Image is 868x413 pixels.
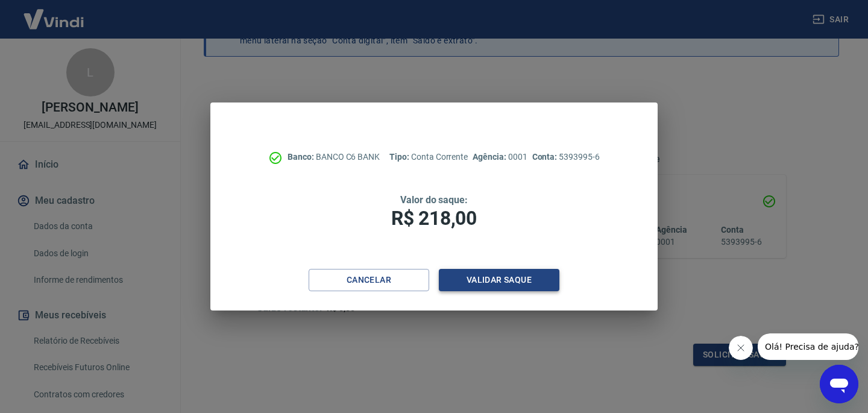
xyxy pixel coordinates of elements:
p: BANCO C6 BANK [288,151,380,163]
span: Tipo: [389,152,411,162]
p: 5393995-6 [532,151,600,163]
button: Cancelar [309,269,429,291]
iframe: Message from company [758,333,858,360]
span: Conta: [532,152,559,162]
span: Agência: [473,152,508,162]
button: Validar saque [439,269,559,291]
iframe: Button to launch messaging window [820,365,858,403]
span: R$ 218,00 [391,207,477,230]
span: Banco: [288,152,316,162]
p: Conta Corrente [389,151,468,163]
span: Olá! Precisa de ajuda? [7,8,101,18]
span: Valor do saque: [400,194,468,206]
p: 0001 [473,151,527,163]
iframe: Close message [729,336,753,360]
